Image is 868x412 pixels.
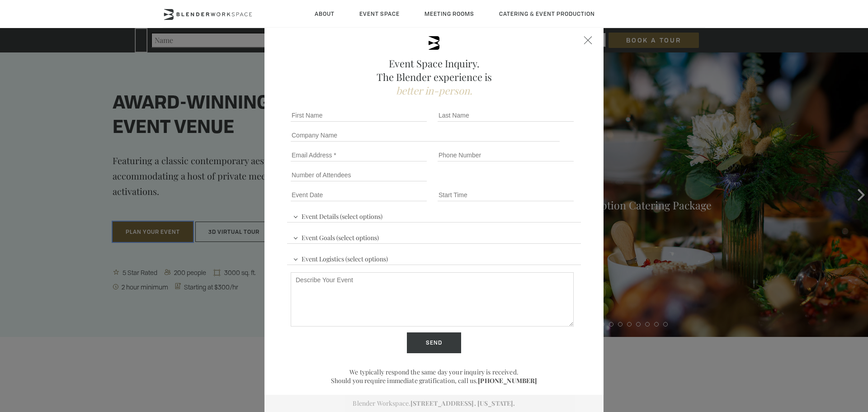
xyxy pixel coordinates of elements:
h2: Event Space Inquiry. The Blender experience is [287,57,581,97]
input: Send [407,332,461,353]
span: Event Logistics (select options) [291,251,390,265]
input: First Name [291,109,427,122]
div: Blender Workspace. [264,395,604,412]
input: Email Address * [291,149,427,161]
p: We typically respond the same day your inquiry is received. [287,368,581,376]
span: Event Details (select options) [291,208,385,222]
span: better in-person. [396,84,472,97]
input: Event Date [291,189,427,201]
input: Start Time [438,189,574,201]
input: Number of Attendees [291,169,427,181]
span: Event Goals (select options) [291,230,381,243]
input: Last Name [438,109,574,122]
input: Phone Number [438,149,574,161]
a: [STREET_ADDRESS]. [US_STATE]. [410,399,515,407]
input: Company Name [291,129,560,142]
a: [PHONE_NUMBER] [478,376,537,385]
p: Should you require immediate gratification, call us. [287,376,581,385]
